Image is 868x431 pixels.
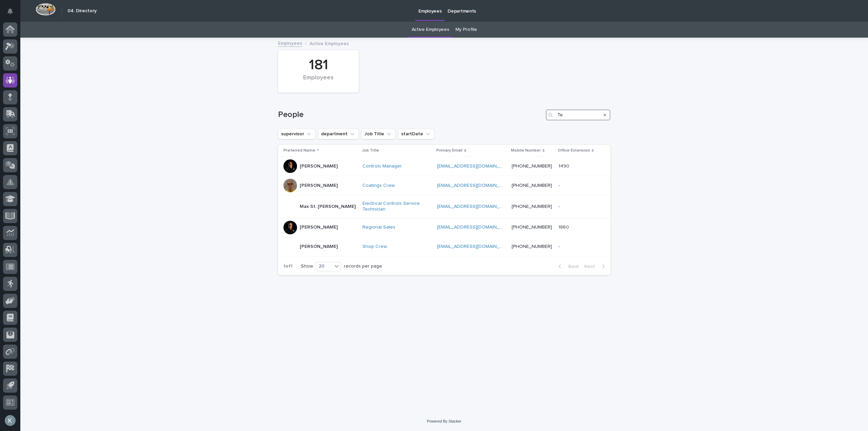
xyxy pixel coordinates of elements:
button: Notifications [3,4,17,18]
p: [PERSON_NAME] [300,244,338,250]
tr: [PERSON_NAME]Shop Crew [EMAIL_ADDRESS][DOMAIN_NAME] [PHONE_NUMBER]-- [278,237,610,256]
p: - [558,181,561,189]
p: - [558,202,561,210]
p: 1490 [558,162,571,169]
div: 181 [290,57,347,74]
div: Employees [290,74,347,89]
p: Max St. [PERSON_NAME] [300,204,356,210]
span: Back [564,264,579,269]
p: - [558,242,561,250]
a: [EMAIL_ADDRESS][DOMAIN_NAME] [437,225,514,230]
a: [PHONE_NUMBER] [512,244,552,249]
a: [EMAIL_ADDRESS][DOMAIN_NAME] [437,164,514,169]
p: [PERSON_NAME] [300,163,338,169]
a: [PHONE_NUMBER] [512,204,552,209]
button: supervisor [278,129,315,139]
p: Primary Email [436,147,462,154]
p: Mobile Number [511,147,541,154]
button: Job Title [361,129,395,139]
button: department [318,129,359,139]
button: Next [581,263,610,270]
a: My Profile [455,22,477,38]
a: Controls Manager [362,163,402,169]
p: Show [301,263,313,269]
tr: [PERSON_NAME]Coatings Crew [EMAIL_ADDRESS][DOMAIN_NAME] [PHONE_NUMBER]-- [278,176,610,195]
a: [EMAIL_ADDRESS][DOMAIN_NAME] [437,204,514,209]
a: Shop Crew [362,244,387,250]
img: Workspace Logo [36,3,56,16]
button: startDate [398,129,434,139]
p: records per page [344,263,382,269]
h2: 04. Directory [67,8,97,14]
a: [EMAIL_ADDRESS][DOMAIN_NAME] [437,244,514,249]
input: Search [546,110,610,120]
a: Employees [278,39,302,47]
a: [PHONE_NUMBER] [512,183,552,188]
a: Powered By Stacker [427,419,461,423]
a: [PHONE_NUMBER] [512,225,552,230]
a: Active Employees [412,22,449,38]
p: 1860 [558,223,570,230]
tr: Max St. [PERSON_NAME]Electrical Controls Service Technician [EMAIL_ADDRESS][DOMAIN_NAME] [PHONE_N... [278,195,610,218]
div: Notifications [8,8,17,19]
tr: [PERSON_NAME]Controls Manager [EMAIL_ADDRESS][DOMAIN_NAME] [PHONE_NUMBER]14901490 [278,157,610,176]
span: Next [584,264,599,269]
a: [PHONE_NUMBER] [512,164,552,169]
h1: People [278,110,543,120]
p: [PERSON_NAME] [300,224,338,230]
button: Back [553,263,581,270]
p: Office Extension [558,147,590,154]
p: Job Title [362,147,379,154]
tr: [PERSON_NAME]Regional Sales [EMAIL_ADDRESS][DOMAIN_NAME] [PHONE_NUMBER]18601860 [278,218,610,237]
p: Active Employees [310,39,349,47]
a: [EMAIL_ADDRESS][DOMAIN_NAME] [437,183,514,188]
p: [PERSON_NAME] [300,183,338,189]
div: 20 [316,263,332,270]
p: 1 of 1 [278,258,298,275]
a: Coatings Crew [362,183,395,189]
button: users-avatar [3,413,17,428]
a: Regional Sales [362,224,395,230]
a: Electrical Controls Service Technician [362,201,430,212]
p: Preferred Name [283,147,315,154]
